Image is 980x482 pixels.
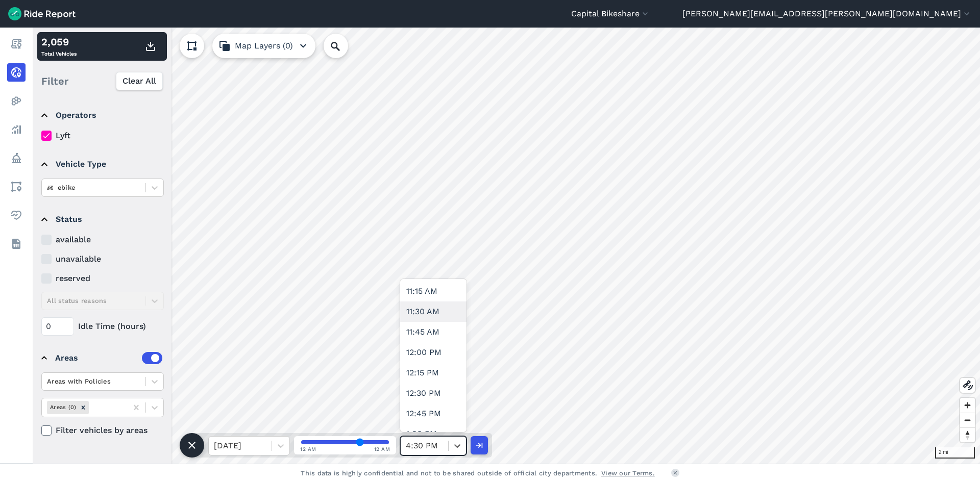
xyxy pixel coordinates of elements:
button: Clear All [116,72,163,90]
a: Areas [7,177,26,196]
div: 1:00 PM [400,424,467,444]
div: Total Vehicles [41,34,77,59]
img: Ride Report [8,7,76,20]
div: 12:15 PM [400,363,467,383]
canvas: Map [33,28,980,464]
div: Idle Time (hours) [41,317,164,336]
div: 11:30 AM [400,301,467,322]
div: 11:15 AM [400,281,467,301]
div: 11:45 AM [400,322,467,342]
button: Zoom in [960,398,975,413]
a: View our Terms. [601,468,655,478]
div: Areas [55,352,162,364]
label: unavailable [41,253,164,265]
button: Capital Bikeshare [571,8,650,20]
button: [PERSON_NAME][EMAIL_ADDRESS][PERSON_NAME][DOMAIN_NAME] [682,8,972,20]
div: Remove Areas (0) [78,401,89,414]
button: Map Layers (0) [212,34,315,58]
input: Search Location or Vehicles [324,34,364,58]
label: Lyft [41,130,164,142]
summary: Status [41,205,162,234]
button: Zoom out [960,413,975,427]
a: Health [7,206,26,224]
div: 2,059 [41,34,77,49]
div: 12:00 PM [400,342,467,363]
div: 12:45 PM [400,403,467,424]
a: Analyze [7,120,26,139]
button: Reset bearing to north [960,427,975,442]
div: 2 mi [935,447,975,459]
span: Clear All [122,75,156,87]
a: Heatmaps [7,92,26,110]
label: Filter vehicles by areas [41,424,164,437]
a: Report [7,35,26,53]
label: available [41,234,164,246]
a: Realtime [7,63,26,82]
div: Areas (0) [47,401,78,414]
div: Filter [37,65,167,97]
label: reserved [41,272,164,285]
a: Policy [7,149,26,167]
summary: Areas [41,344,162,372]
span: 12 AM [374,445,390,453]
summary: Vehicle Type [41,150,162,179]
summary: Operators [41,101,162,130]
a: Datasets [7,235,26,253]
div: 12:30 PM [400,383,467,403]
span: 12 AM [300,445,316,453]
